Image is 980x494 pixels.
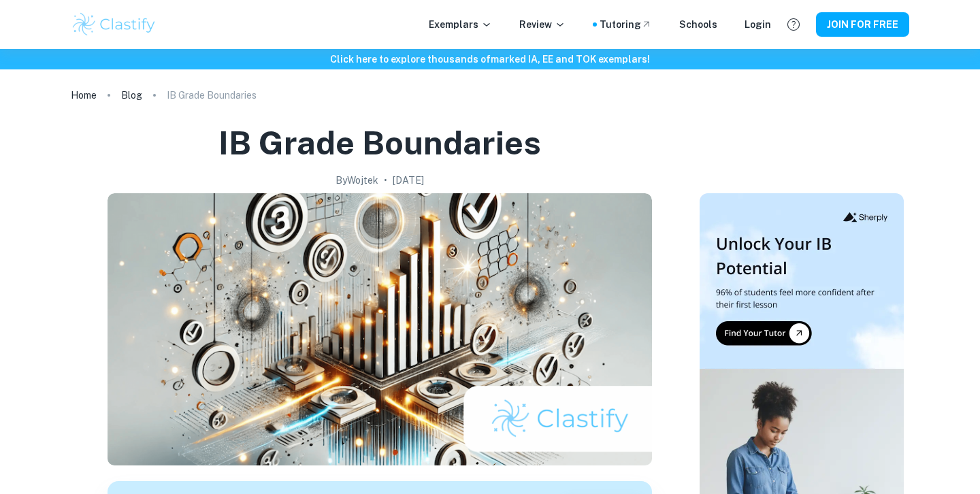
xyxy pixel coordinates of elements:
button: JOIN FOR FREE [816,12,909,37]
h1: IB Grade Boundaries [218,121,541,165]
img: Clastify logo [71,11,157,38]
a: Tutoring [600,17,652,32]
p: Review [519,17,566,32]
h6: Click here to explore thousands of marked IA, EE and TOK exemplars ! [3,52,977,67]
a: Login [745,17,771,32]
p: IB Grade Boundaries [167,88,257,103]
p: Exemplars [429,17,492,32]
a: Blog [121,86,142,105]
h2: [DATE] [393,173,424,188]
a: Home [71,86,97,105]
a: Schools [679,17,717,32]
p: • [384,173,387,188]
h2: By Wojtek [336,173,378,188]
img: IB Grade Boundaries cover image [108,193,652,465]
button: Help and Feedback [782,13,805,36]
